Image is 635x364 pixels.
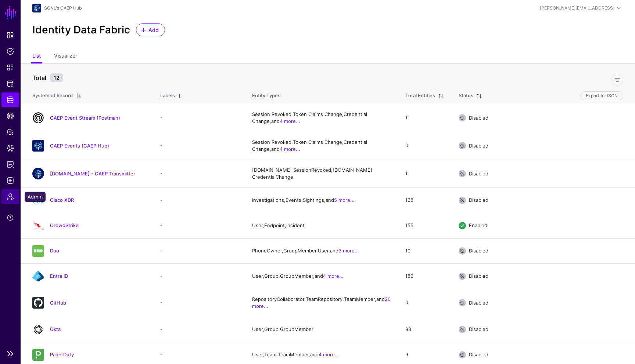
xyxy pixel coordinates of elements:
[7,145,14,152] span: Data Lens
[7,193,14,200] span: Admin
[469,170,488,176] span: Disabled
[1,189,19,204] a: Admin
[153,188,245,213] td: -
[153,160,245,188] td: -
[25,192,46,202] div: Admin
[32,112,44,124] img: svg+xml;base64,PHN2ZyB3aWR0aD0iNDAiIGhlaWdodD0iNDAiIHZpZXdCb3g9IjAgMCA0MCA0MCIgZmlsbD0ibm9uZSIgeG...
[7,48,14,55] span: Policies
[32,4,41,12] img: svg+xml;base64,PHN2ZyB3aWR0aD0iNjQiIGhlaWdodD0iNjQiIHZpZXdCb3g9IjAgMCA2NCA2NCIgZmlsbD0ibm9uZSIgeG...
[32,349,44,361] img: svg+xml;base64,PHN2ZyB3aWR0aD0iNjQiIGhlaWdodD0iNjQiIHZpZXdCb3g9IjAgMCA2NCA2NCIgZmlsbD0ibm9uZSIgeG...
[50,171,135,176] a: [DOMAIN_NAME] - CAEP Transmitter
[7,214,14,221] span: Support
[1,125,19,139] a: Policy Lens
[252,92,280,98] span: Entity Types
[32,270,44,282] img: svg+xml;base64,PHN2ZyB3aWR0aD0iNDgiIGhlaWdodD0iNDMiIHZpZXdCb3g9IjAgMCA0OCA0MyIgZmlsbD0ibm9uZSIgeG...
[319,352,339,357] a: 4 more...
[469,248,488,254] span: Disabled
[153,289,245,317] td: -
[153,238,245,263] td: -
[32,297,44,309] img: svg+xml;base64,PHN2ZyB3aWR0aD0iNjQiIGhlaWdodD0iNjQiIHZpZXdCb3g9IjAgMCA2NCA2NCIgZmlsbD0ibm9uZSIgeG...
[469,326,488,332] span: Disabled
[148,26,160,34] span: Add
[580,91,623,100] button: Export to JSON
[7,32,14,39] span: Dashboard
[1,92,19,107] a: Identity Data Fabric
[50,73,63,82] small: 12
[160,92,175,99] div: Labels
[469,114,488,120] span: Disabled
[153,104,245,132] td: -
[398,317,451,342] td: 98
[4,4,17,21] a: SGNL
[459,92,473,99] div: Status
[245,188,398,213] td: Investigations, Events, Sightings, and
[323,273,344,279] a: 4 more...
[280,118,300,124] a: 4 more...
[398,160,451,188] td: 1
[7,161,14,168] span: Reports
[245,289,398,317] td: RepositoryCollaborator, TeamRepository, TeamMember, and
[1,157,19,172] a: Reports
[153,213,245,238] td: -
[50,352,74,357] a: PagerDuty
[1,60,19,75] a: Snippets
[50,273,68,279] a: Entra ID
[469,352,488,357] span: Disabled
[32,92,73,99] div: System of Record
[245,238,398,263] td: PhoneOwner, GroupMember, User, and
[398,188,451,213] td: 168
[398,238,451,263] td: 10
[1,141,19,156] a: Data Lens
[245,104,398,132] td: Session Revoked, Token Claims Change, Credential Change, and
[32,168,44,179] img: svg+xml;base64,PHN2ZyB3aWR0aD0iMzIiIGhlaWdodD0iMzIiIHZpZXdCb3g9IjAgMCAzMiAzMiIgZmlsbD0ibm9uZSIgeG...
[245,132,398,160] td: Session Revoked, Token Claims Change, Credential Change, and
[50,248,59,254] a: Duo
[7,177,14,184] span: Logs
[405,92,435,99] div: Total Entities
[32,74,46,81] strong: Total
[338,248,359,254] a: 3 more...
[469,273,488,279] span: Disabled
[54,50,77,63] a: Visualizer
[32,220,44,232] img: svg+xml;base64,PHN2ZyBoZWlnaHQ9IjE2NzUiIHZpZXdCb3g9Ii0uMyAzLjggOTAwLjMgNTk5LjgiIHdpZHRoPSIyNTAwIi...
[540,5,614,11] div: [PERSON_NAME][EMAIL_ADDRESS]
[469,197,488,203] span: Disabled
[50,222,79,228] a: CrowdStrike
[50,115,120,121] a: CAEP Event Stream (Postman)
[245,160,398,188] td: [DOMAIN_NAME] SessionRevoked, [DOMAIN_NAME] CredentialChange
[1,173,19,188] a: Logs
[7,112,14,120] span: CAEP Hub
[245,213,398,238] td: User, Endpoint, Incident
[50,326,61,332] a: Okta
[398,263,451,289] td: 183
[153,132,245,160] td: -
[1,44,19,59] a: Policies
[245,263,398,289] td: User, Group, GroupMember, and
[7,128,14,136] span: Policy Lens
[44,5,82,11] a: SGNL's CAEP Hub
[280,146,300,152] a: 4 more...
[7,80,14,87] span: Protected Systems
[153,317,245,342] td: -
[469,142,488,148] span: Disabled
[398,213,451,238] td: 155
[50,197,74,203] a: Cisco XDR
[32,245,44,257] img: svg+xml;base64,PHN2ZyB3aWR0aD0iNjQiIGhlaWdodD0iNjQiIHZpZXdCb3g9IjAgMCA2NCA2NCIgZmlsbD0ibm9uZSIgeG...
[32,50,41,63] a: List
[7,96,14,103] span: Identity Data Fabric
[398,132,451,160] td: 0
[50,300,66,306] a: GitHub
[398,289,451,317] td: 0
[1,28,19,43] a: Dashboard
[7,64,14,71] span: Snippets
[245,317,398,342] td: User, Group, GroupMember
[398,104,451,132] td: 1
[469,222,487,228] span: Enabled
[32,140,44,152] img: svg+xml;base64,PHN2ZyB3aWR0aD0iNjQiIGhlaWdodD0iNjQiIHZpZXdCb3g9IjAgMCA2NCA2NCIgZmlsbD0ibm9uZSIgeG...
[334,197,355,203] a: 5 more...
[32,324,44,335] img: svg+xml;base64,PHN2ZyB3aWR0aD0iNjQiIGhlaWdodD0iNjQiIHZpZXdCb3g9IjAgMCA2NCA2NCIgZmlsbD0ibm9uZSIgeG...
[50,143,109,149] a: CAEP Events (CAEP Hub)
[32,24,130,36] h2: Identity Data Fabric
[153,263,245,289] td: -
[469,299,488,305] span: Disabled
